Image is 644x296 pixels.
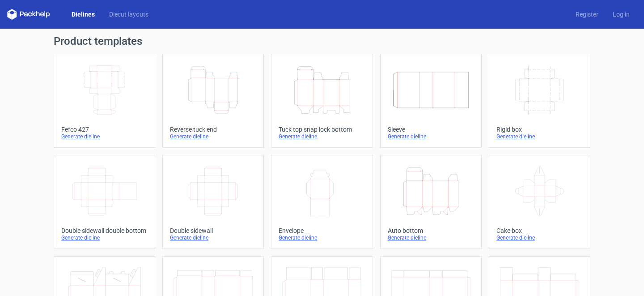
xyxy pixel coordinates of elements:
a: Reverse tuck endGenerate dieline [162,54,264,148]
div: Reverse tuck end [170,126,256,133]
a: Double sidewallGenerate dieline [162,155,264,249]
div: Fefco 427 [61,126,148,133]
div: Double sidewall double bottom [61,227,148,234]
a: Diecut layouts [102,10,156,19]
a: Dielines [64,10,102,19]
div: Rigid box [496,126,583,133]
a: Tuck top snap lock bottomGenerate dieline [271,54,373,148]
h1: Product templates [54,36,590,47]
a: Log in [606,10,637,19]
div: Generate dieline [388,133,474,140]
div: Generate dieline [279,234,365,241]
div: Tuck top snap lock bottom [279,126,365,133]
a: EnvelopeGenerate dieline [271,155,373,249]
div: Double sidewall [170,227,256,234]
a: Double sidewall double bottomGenerate dieline [54,155,155,249]
div: Generate dieline [61,234,148,241]
div: Auto bottom [388,227,474,234]
div: Generate dieline [496,234,583,241]
a: Rigid boxGenerate dieline [489,54,590,148]
div: Envelope [279,227,365,234]
div: Generate dieline [279,133,365,140]
div: Generate dieline [170,234,256,241]
a: Cake boxGenerate dieline [489,155,590,249]
div: Cake box [496,227,583,234]
a: Auto bottomGenerate dieline [380,155,482,249]
div: Generate dieline [496,133,583,140]
div: Generate dieline [388,234,474,241]
a: Register [568,10,606,19]
a: Fefco 427Generate dieline [54,54,155,148]
div: Generate dieline [170,133,256,140]
a: SleeveGenerate dieline [380,54,482,148]
div: Sleeve [388,126,474,133]
div: Generate dieline [61,133,148,140]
